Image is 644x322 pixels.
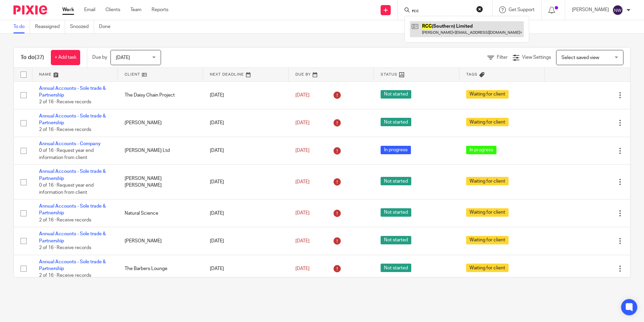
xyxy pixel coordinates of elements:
a: Annual Accounts - Sole trade & Partnership [39,86,106,98]
a: Reports [152,6,168,13]
a: Annual Accounts - Sole trade & Partnership [39,169,106,181]
span: 2 of 16 · Receive records [39,273,91,278]
p: [PERSON_NAME] [572,6,609,13]
span: [DATE] [295,120,310,125]
a: Annual Accounts - Company [39,141,101,146]
span: Waiting for client [466,236,509,244]
span: 2 of 16 · Receive records [39,245,91,250]
a: + Add task [51,50,80,65]
td: The Daisy Chain Project [118,81,203,109]
a: Annual Accounts - Sole trade & Partnership [39,260,106,271]
td: [DATE] [203,81,289,109]
span: [DATE] [295,211,310,216]
span: Not started [381,118,411,126]
span: [DATE] [295,93,310,98]
span: [DATE] [295,239,310,243]
span: Waiting for client [466,264,509,272]
span: Waiting for client [466,90,509,99]
td: [DATE] [203,227,289,255]
span: Waiting for client [466,208,509,217]
td: [PERSON_NAME] [PERSON_NAME] [118,165,203,199]
span: Not started [381,90,411,99]
span: 0 of 16 · Request year end information from client [39,148,94,160]
span: [DATE] [116,55,130,60]
span: In progress [381,146,411,154]
td: [PERSON_NAME] [118,227,203,255]
a: Annual Accounts - Sole trade & Partnership [39,204,106,215]
span: 2 of 16 · Receive records [39,128,91,132]
a: Work [62,6,74,13]
span: Not started [381,177,411,185]
td: [DATE] [203,109,289,137]
input: Search [411,8,472,14]
a: Clients [105,6,120,13]
span: 0 of 16 · Request year end information from client [39,183,94,195]
td: [DATE] [203,137,289,164]
span: Waiting for client [466,118,509,126]
a: To do [13,20,30,33]
span: Select saved view [561,55,599,60]
span: 2 of 16 · Receive records [39,100,91,104]
td: [DATE] [203,255,289,283]
p: Due by [92,54,107,61]
span: Not started [381,264,411,272]
a: Team [130,6,141,13]
img: Pixie [13,5,47,15]
span: View Settings [522,55,551,60]
td: The Barbers Lounge [118,255,203,283]
button: Clear [476,6,483,12]
td: [DATE] [203,199,289,227]
span: Get Support [509,7,535,12]
span: [DATE] [295,180,310,184]
span: Tags [466,73,478,76]
span: Not started [381,208,411,217]
span: In progress [466,146,496,154]
a: Annual Accounts - Sole trade & Partnership [39,114,106,125]
span: 2 of 16 · Receive records [39,218,91,222]
span: [DATE] [295,148,310,153]
a: Annual Accounts - Sole trade & Partnership [39,232,106,243]
td: [DATE] [203,165,289,199]
td: [PERSON_NAME] [118,109,203,137]
td: Natural Science [118,199,203,227]
span: [DATE] [295,266,310,271]
a: Reassigned [35,20,65,33]
a: Snoozed [70,20,94,33]
span: Not started [381,236,411,244]
a: Email [84,6,95,13]
img: svg%3E [612,5,623,16]
span: Filter [497,55,508,60]
span: (37) [35,55,44,60]
td: [PERSON_NAME] Ltd [118,137,203,164]
h1: To do [21,54,44,61]
a: Done [99,20,116,33]
span: Waiting for client [466,177,509,185]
